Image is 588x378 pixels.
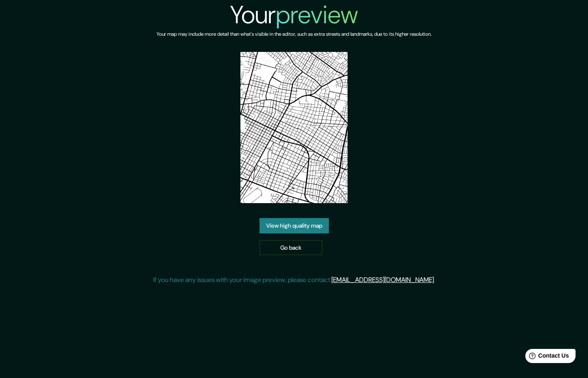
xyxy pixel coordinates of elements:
a: Go back [260,240,322,255]
iframe: Help widget launcher [514,346,579,369]
p: If you have any issues with your image preview, please contact . [153,275,435,285]
img: created-map-preview [240,52,348,203]
a: [EMAIL_ADDRESS][DOMAIN_NAME] [331,275,434,284]
h6: Your map may include more detail than what's visible in the editor, such as extra streets and lan... [157,30,431,39]
a: View high quality map [260,218,329,233]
